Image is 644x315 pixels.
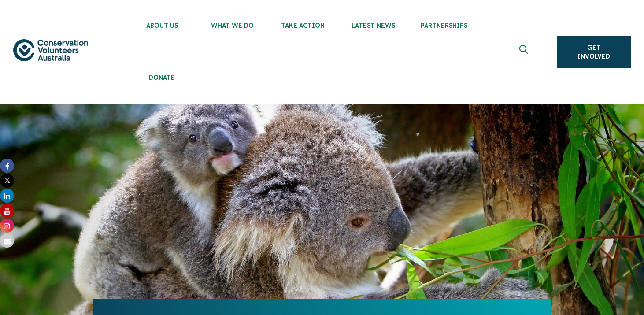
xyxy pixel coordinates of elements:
span: Take Action [268,22,338,29]
span: Expand search box [519,45,530,59]
span: Donate [127,74,197,81]
span: What We Do [197,22,268,29]
img: logo.svg [13,39,88,61]
span: Latest News [338,22,409,29]
button: Expand search box Close search box [514,41,535,63]
span: About Us [127,22,197,29]
a: Get Involved [557,36,631,68]
span: Partnerships [409,22,479,29]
